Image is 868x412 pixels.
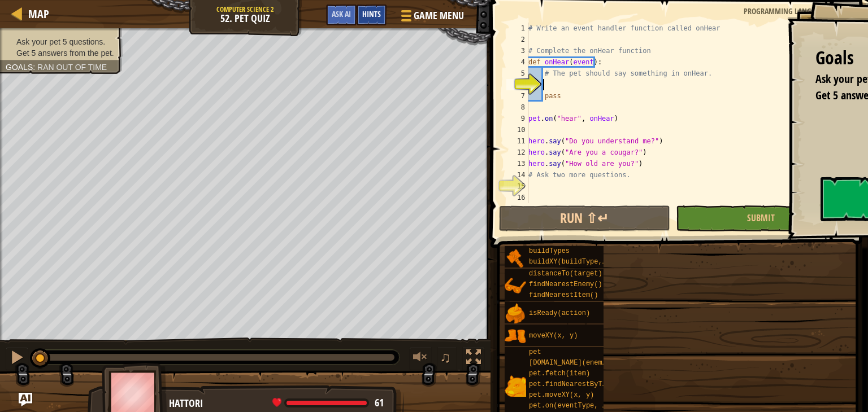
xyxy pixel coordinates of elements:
[505,303,526,325] img: portrait.png
[28,6,49,21] span: Map
[6,47,114,59] li: Get 5 answers from the pet.
[529,359,610,367] span: [DOMAIN_NAME](enemy)
[506,135,528,147] div: 11
[506,192,528,203] div: 16
[375,396,384,410] span: 61
[19,393,32,406] button: Ask AI
[506,45,528,56] div: 3
[676,205,847,231] button: Submit
[529,332,578,340] span: moveXY(x, y)
[506,102,528,113] div: 8
[169,396,392,411] div: Hattori
[506,68,528,79] div: 5
[506,56,528,68] div: 4
[506,90,528,102] div: 7
[16,49,114,58] span: Get 5 answers from the pet.
[529,402,635,410] span: pet.on(eventType, handler)
[362,8,381,19] span: Hints
[529,247,570,255] span: buildTypes
[6,36,114,47] li: Ask your pet 5 questions.
[506,79,528,90] div: 6
[506,147,528,158] div: 12
[392,5,471,31] button: Game Menu
[505,275,526,297] img: portrait.png
[506,34,528,45] div: 2
[529,380,639,388] span: pet.findNearestByType(type)
[440,349,451,366] span: ♫
[326,5,357,25] button: Ask AI
[505,375,526,397] img: portrait.png
[506,181,528,192] div: 15
[414,8,464,23] span: Game Menu
[506,158,528,169] div: 13
[506,169,528,181] div: 14
[529,348,541,356] span: pet
[529,280,602,288] span: findNearestEnemy()
[506,124,528,135] div: 10
[506,113,528,124] div: 9
[505,326,526,347] img: portrait.png
[409,347,432,370] button: Adjust volume
[6,63,33,72] span: Goals
[272,398,384,408] div: health: 61.0 / 61.0
[529,370,590,378] span: pet.fetch(item)
[462,347,485,370] button: Toggle fullscreen
[437,347,457,370] button: ♫
[747,212,775,224] span: Submit
[6,347,28,370] button: Ctrl + P: Pause
[332,8,351,19] span: Ask AI
[16,37,105,46] span: Ask your pet 5 questions.
[505,247,526,269] img: portrait.png
[499,205,670,231] button: Run ⇧↵
[23,6,49,21] a: Map
[529,391,594,399] span: pet.moveXY(x, y)
[744,6,828,16] span: Programming language
[529,258,627,266] span: buildXY(buildType, x, y)
[506,23,528,34] div: 1
[529,270,602,278] span: distanceTo(target)
[529,291,598,299] span: findNearestItem()
[529,309,590,317] span: isReady(action)
[33,63,37,72] span: :
[37,63,107,72] span: Ran out of time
